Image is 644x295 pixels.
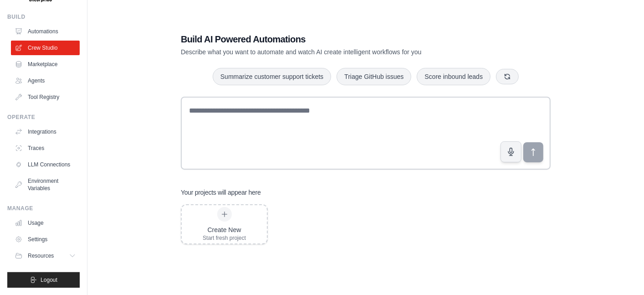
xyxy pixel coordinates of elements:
h3: Your projects will appear here [181,188,261,197]
button: Click to speak your automation idea [501,141,521,162]
div: Manage [7,205,80,212]
iframe: Chat Widget [598,251,644,295]
a: Marketplace [11,57,80,72]
span: Logout [41,276,57,284]
button: Get new suggestions [496,69,519,84]
div: Start fresh project [203,234,246,242]
h1: Build AI Powered Automations [181,33,487,46]
a: LLM Connections [11,157,80,172]
a: Crew Studio [11,41,80,55]
p: Describe what you want to automate and watch AI create intelligent workflows for you [181,47,487,57]
a: Environment Variables [11,174,80,196]
div: Build [7,13,80,21]
button: Logout [7,272,80,288]
span: Resources [28,252,54,259]
div: Create New [203,225,246,234]
a: Agents [11,73,80,88]
button: Resources [11,248,80,263]
a: Automations [11,24,80,39]
div: Operate [7,114,80,121]
a: Usage [11,216,80,230]
a: Traces [11,141,80,155]
button: Summarize customer support tickets [213,68,331,85]
a: Settings [11,232,80,247]
button: Triage GitHub issues [337,68,411,85]
button: Score inbound leads [417,68,491,85]
a: Tool Registry [11,90,80,104]
a: Integrations [11,124,80,139]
